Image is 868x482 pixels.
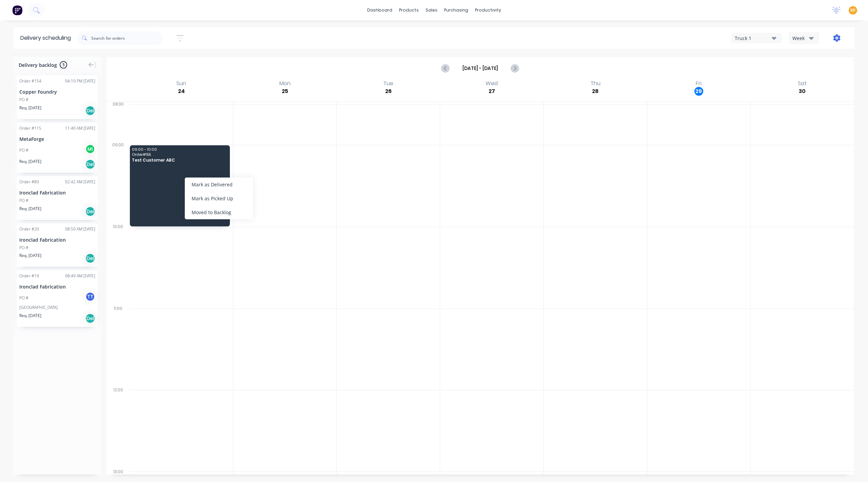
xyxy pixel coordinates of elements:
div: Wed [484,80,500,87]
div: Del [85,253,95,263]
div: Mark as Picked Up [185,191,253,205]
div: Mon [277,80,293,87]
div: 26 [384,87,393,96]
div: MetaForge [19,135,95,143]
div: 24 [177,87,186,96]
div: [GEOGRAPHIC_DATA] [19,304,95,311]
div: 25 [280,87,289,96]
span: MI [850,7,855,13]
div: 30 [798,87,807,96]
div: PO # [19,97,28,103]
input: Search for orders [91,31,162,45]
div: Ironclad Fabrication [19,189,95,196]
span: Req. [DATE] [19,159,41,165]
div: Copper Foundry [19,88,95,95]
div: Order # 20 [19,226,39,232]
div: Del [85,159,95,169]
div: Sat [796,80,809,87]
div: 29 [694,87,703,96]
span: Order # 155 [132,152,227,156]
div: Ironclad Fabrication [19,283,95,290]
span: Test Customer ABC [132,158,227,162]
div: PO # [19,147,28,153]
div: purchasing [441,5,472,15]
div: Truck 1 [735,35,772,42]
div: 11:40 AM [DATE] [65,125,95,131]
div: 08:30 [106,100,130,141]
span: Req. [DATE] [19,313,41,319]
div: Del [85,313,95,323]
span: Req. [DATE] [19,253,41,259]
div: T T [85,292,95,302]
div: Moved to Backlog [185,205,253,219]
div: Week [792,35,812,42]
a: dashboard [364,5,396,15]
div: Order # 89 [19,179,39,185]
span: Req. [DATE] [19,206,41,212]
div: 13:00 [106,468,130,476]
span: Delivery backlog [19,61,57,69]
div: 10:00 [106,223,130,304]
div: Thu [588,80,603,87]
div: Order # 19 [19,273,39,279]
div: products [396,5,422,15]
span: Req. [DATE] [19,105,41,111]
div: PO # [19,295,28,301]
span: 5 [60,61,67,69]
div: 12:00 [106,386,130,468]
div: 04:10 PM [DATE] [65,78,95,84]
div: Order # 115 [19,125,41,131]
div: Ironclad Fabrication [19,236,95,243]
div: Delivery scheduling [14,27,78,49]
div: Order # 154 [19,78,41,84]
div: productivity [472,5,505,15]
div: 27 [487,87,496,96]
div: Del [85,206,95,217]
div: 09:00 [106,141,130,223]
div: 11:00 [106,304,130,386]
div: 02:42 AM [DATE] [65,179,95,185]
div: Sun [174,80,188,87]
div: Del [85,106,95,116]
div: PO # [19,198,28,204]
div: Fri [694,80,704,87]
span: 09:00 - 10:00 [132,147,227,151]
div: 28 [591,87,600,96]
div: sales [422,5,441,15]
img: Factory [12,5,22,15]
div: 08:50 AM [DATE] [65,226,95,232]
div: Mark as Delivered [185,178,253,191]
div: M I [85,144,95,154]
button: Truck 1 [731,33,782,43]
div: PO # [19,245,28,251]
div: Tue [381,80,395,87]
button: Week [789,32,819,44]
div: 08:49 AM [DATE] [65,273,95,279]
